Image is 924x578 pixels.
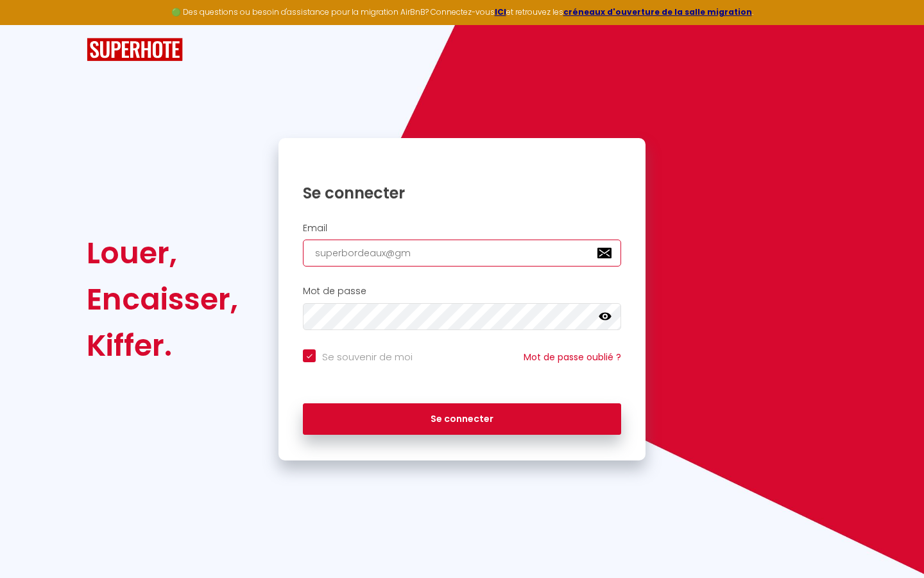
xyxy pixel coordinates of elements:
[495,6,506,17] a: ICI
[303,403,621,435] button: Se connecter
[563,6,752,17] a: créneaux d'ouverture de la salle migration
[303,223,621,234] h2: Email
[303,183,621,203] h1: Se connecter
[87,38,183,62] img: SuperHote logo
[87,322,238,369] div: Kiffer.
[524,351,621,363] a: Mot de passe oublié ?
[303,286,621,297] h2: Mot de passe
[303,240,621,267] input: Ton Email
[10,5,49,44] button: Ouvrir le widget de chat LiveChat
[87,276,238,322] div: Encaisser,
[87,230,238,276] div: Louer,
